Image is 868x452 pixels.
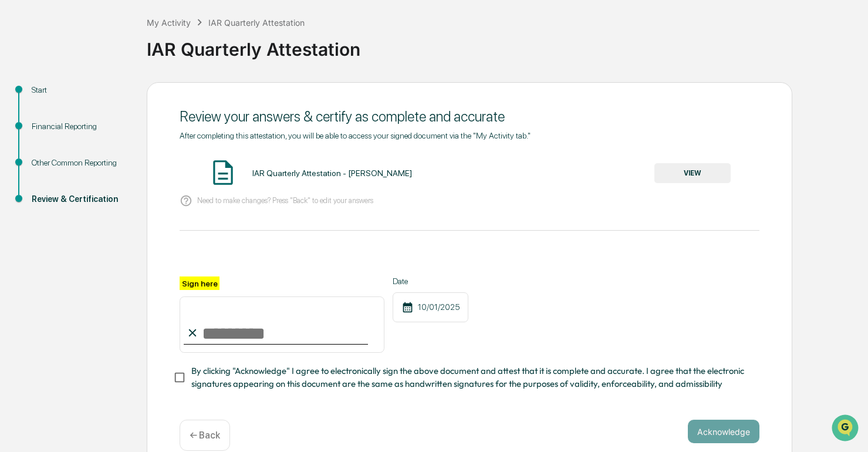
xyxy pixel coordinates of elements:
[32,157,128,169] div: Other Common Reporting
[208,158,238,187] img: Document Icon
[85,149,94,158] div: 🗄️
[32,120,128,133] div: Financial Reporting
[40,90,192,102] div: Start new chat
[208,18,305,28] div: IAR Quarterly Attestation
[23,170,74,182] span: Data Lookup
[191,365,750,391] span: By clicking "Acknowledge" I agree to electronically sign the above document and attest that it is...
[180,108,759,125] div: Review your answers & certify as complete and accurate
[12,171,21,181] div: 🔎
[12,90,33,111] img: 1746055101610-c473b297-6a78-478c-a979-82029cc54cd1
[7,143,80,164] a: 🖐️Preclearance
[688,420,759,443] button: Acknowledge
[393,292,468,322] div: 10/01/2025
[200,93,214,107] button: Start new chat
[180,276,219,290] label: Sign here
[80,143,150,164] a: 🗄️Attestations
[830,413,862,445] iframe: Open customer support
[654,163,731,183] button: VIEW
[12,25,214,43] p: How can we help?
[147,29,862,60] div: IAR Quarterly Attestation
[7,166,79,187] a: 🔎Data Lookup
[32,193,128,205] div: Review & Certification
[12,149,21,158] div: 🖐️
[32,84,128,96] div: Start
[147,18,191,28] div: My Activity
[83,198,142,208] a: Powered byPylon
[23,148,76,160] span: Preclearance
[393,276,468,286] label: Date
[190,430,220,441] p: ← Back
[252,168,412,178] div: IAR Quarterly Attestation - [PERSON_NAME]
[197,196,373,205] p: Need to make changes? Press "Back" to edit your answers
[40,102,148,111] div: We're available if you need us!
[180,131,531,140] span: After completing this attestation, you will be able to access your signed document via the "My Ac...
[97,148,146,160] span: Attestations
[117,199,142,208] span: Pylon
